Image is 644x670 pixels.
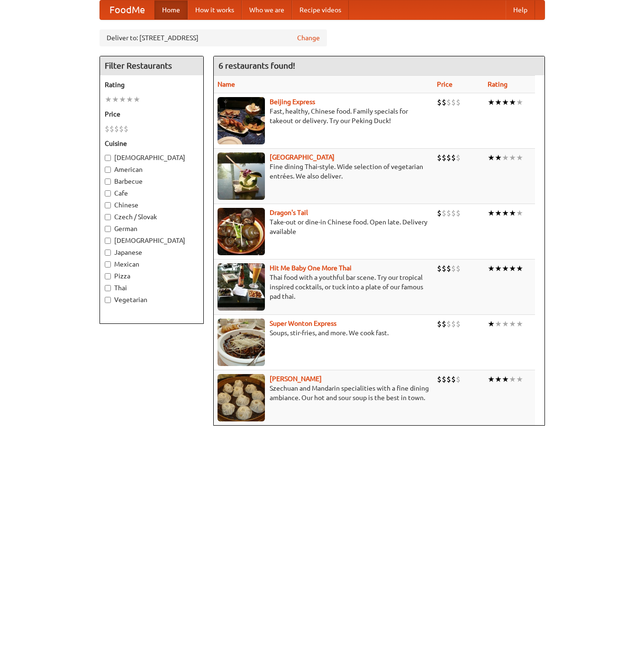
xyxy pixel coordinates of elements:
li: ★ [495,97,502,107]
p: Thai food with a youthful bar scene. Try our tropical inspired cocktails, or tuck into a plate of... [218,273,430,301]
li: $ [442,319,446,329]
input: Vegetarian [105,297,111,303]
h5: Rating [105,80,199,89]
input: Mexican [105,261,111,268]
img: beijing.jpg [218,97,265,144]
li: $ [442,374,446,384]
h5: Cuisine [105,139,199,148]
p: Fine dining Thai-style. Wide selection of vegetarian entrées. We also deliver. [218,162,430,181]
a: Help [506,0,535,19]
li: ★ [516,97,523,107]
li: $ [442,208,446,218]
li: $ [437,374,442,384]
li: $ [446,208,451,218]
input: Pizza [105,273,111,279]
h4: Filter Restaurants [100,56,203,75]
li: ★ [502,208,509,218]
a: Change [297,33,320,43]
label: Barbecue [105,177,199,186]
li: $ [456,208,461,218]
li: $ [451,97,456,107]
label: Pizza [105,271,199,281]
img: babythai.jpg [218,263,265,311]
li: ★ [112,94,119,105]
li: $ [446,319,451,329]
li: $ [437,263,442,274]
a: Name [218,80,235,88]
li: ★ [502,152,509,163]
li: ★ [495,374,502,384]
li: $ [451,152,456,163]
a: Who we are [242,0,292,19]
li: $ [456,263,461,274]
a: Super Wonton Express [270,320,336,327]
li: ★ [509,152,516,163]
p: Szechuan and Mandarin specialities with a fine dining ambiance. Our hot and sour soup is the best... [218,384,430,402]
li: ★ [516,263,523,274]
li: $ [442,152,446,163]
li: $ [446,374,451,384]
label: Chinese [105,200,199,210]
li: $ [456,374,461,384]
input: [DEMOGRAPHIC_DATA] [105,238,111,244]
li: ★ [488,97,495,107]
label: Cafe [105,188,199,198]
a: Price [437,80,453,88]
input: Chinese [105,202,111,208]
input: Thai [105,285,111,291]
a: [PERSON_NAME] [270,375,322,383]
img: dragon.jpg [218,208,265,255]
li: $ [105,124,109,134]
li: ★ [509,208,516,218]
a: Hit Me Baby One More Thai [270,264,352,272]
li: ★ [495,263,502,274]
li: $ [451,319,456,329]
li: ★ [488,263,495,274]
a: Beijing Express [270,98,315,106]
p: Soups, stir-fries, and more. We cook fast. [218,328,430,338]
label: Czech / Slovak [105,212,199,222]
label: Vegetarian [105,295,199,304]
img: satay.jpg [218,152,265,200]
li: ★ [502,319,509,329]
li: ★ [516,319,523,329]
div: Deliver to: [STREET_ADDRESS] [100,29,327,46]
p: Fast, healthy, Chinese food. Family specials for takeout or delivery. Try our Peking Duck! [218,107,430,125]
li: $ [442,263,446,274]
li: ★ [105,94,112,105]
input: Barbecue [105,179,111,185]
li: ★ [516,374,523,384]
input: Japanese [105,250,111,256]
img: shandong.jpg [218,374,265,421]
li: ★ [509,374,516,384]
li: ★ [119,94,126,105]
img: superwonton.jpg [218,319,265,366]
li: ★ [495,152,502,163]
label: [DEMOGRAPHIC_DATA] [105,153,199,162]
li: $ [456,152,461,163]
li: $ [456,319,461,329]
li: $ [446,152,451,163]
li: $ [437,208,442,218]
li: ★ [516,208,523,218]
li: $ [437,319,442,329]
li: ★ [488,374,495,384]
li: ★ [509,263,516,274]
label: Thai [105,283,199,293]
h5: Price [105,109,199,119]
li: ★ [502,263,509,274]
a: [GEOGRAPHIC_DATA] [270,153,335,161]
li: ★ [509,97,516,107]
a: FoodMe [100,0,154,19]
label: Mexican [105,259,199,269]
li: $ [109,124,114,134]
label: [DEMOGRAPHIC_DATA] [105,236,199,245]
li: $ [124,124,128,134]
li: $ [446,263,451,274]
li: $ [451,263,456,274]
li: $ [119,124,124,134]
li: ★ [488,319,495,329]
